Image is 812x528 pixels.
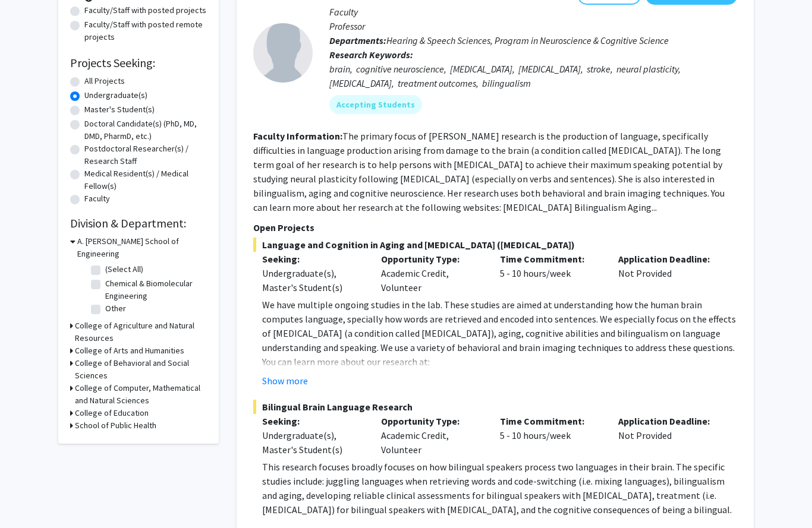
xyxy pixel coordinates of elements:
[262,266,363,295] div: Undergraduate(s), Master's Student(s)
[500,414,601,428] p: Time Commitment:
[329,49,413,61] b: Research Keywords:
[500,252,601,266] p: Time Commitment:
[253,238,737,252] span: Language and Cognition in Aging and [MEDICAL_DATA] ([MEDICAL_DATA])
[262,428,363,457] div: Undergraduate(s), Master's Student(s)
[84,89,147,102] label: Undergraduate(s)
[105,277,204,302] label: Chemical & Biomolecular Engineering
[84,167,207,192] label: Medical Resident(s) / Medical Fellow(s)
[77,235,207,260] h3: A. [PERSON_NAME] School of Engineering
[329,95,422,114] mat-chip: Accepting Students
[329,19,737,33] p: Professor
[609,252,728,295] div: Not Provided
[262,374,308,388] button: Show more
[84,192,110,205] label: Faculty
[618,414,719,428] p: Application Deadline:
[618,252,719,266] p: Application Deadline:
[75,407,149,419] h3: College of Education
[372,414,491,457] div: Academic Credit, Volunteer
[75,419,156,432] h3: School of Public Health
[491,414,610,457] div: 5 - 10 hours/week
[84,4,206,17] label: Faculty/Staff with posted projects
[84,143,207,167] label: Postdoctoral Researcher(s) / Research Staff
[262,252,363,266] p: Seeking:
[75,344,184,357] h3: College of Arts and Humanities
[75,320,207,344] h3: College of Agriculture and Natural Resources
[70,56,207,70] h2: Projects Seeking:
[381,252,482,266] p: Opportunity Type:
[84,103,155,116] label: Master's Student(s)
[75,357,207,382] h3: College of Behavioral and Social Sciences
[609,414,728,457] div: Not Provided
[75,382,207,407] h3: College of Computer, Mathematical and Natural Sciences
[381,414,482,428] p: Opportunity Type:
[84,118,207,143] label: Doctoral Candidate(s) (PhD, MD, DMD, PharmD, etc.)
[329,5,737,19] p: Faculty
[105,263,143,276] label: (Select All)
[386,34,669,46] span: Hearing & Speech Sciences, Program in Neuroscience & Cognitive Science
[253,130,342,142] b: Faculty Information:
[84,75,125,87] label: All Projects
[329,62,737,90] div: brain, cognitive neuroscience, [MEDICAL_DATA], [MEDICAL_DATA], stroke, neural plasticity, [MEDICA...
[9,475,51,519] iframe: Chat
[491,252,610,295] div: 5 - 10 hours/week
[262,414,363,428] p: Seeking:
[329,34,386,46] b: Departments:
[105,302,126,315] label: Other
[372,252,491,295] div: Academic Credit, Volunteer
[253,400,737,414] span: Bilingual Brain Language Research
[253,130,725,213] fg-read-more: The primary focus of [PERSON_NAME] research is the production of language, specifically difficult...
[70,216,207,230] h2: Division & Department:
[253,220,737,235] p: Open Projects
[262,460,737,517] p: This research focuses broadly focuses on how bilingual speakers process two languages in their br...
[262,298,737,355] p: We have multiple ongoing studies in the lab. These studies are aimed at understanding how the hum...
[262,355,737,369] p: You can learn more about our research at:
[84,18,207,43] label: Faculty/Staff with posted remote projects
